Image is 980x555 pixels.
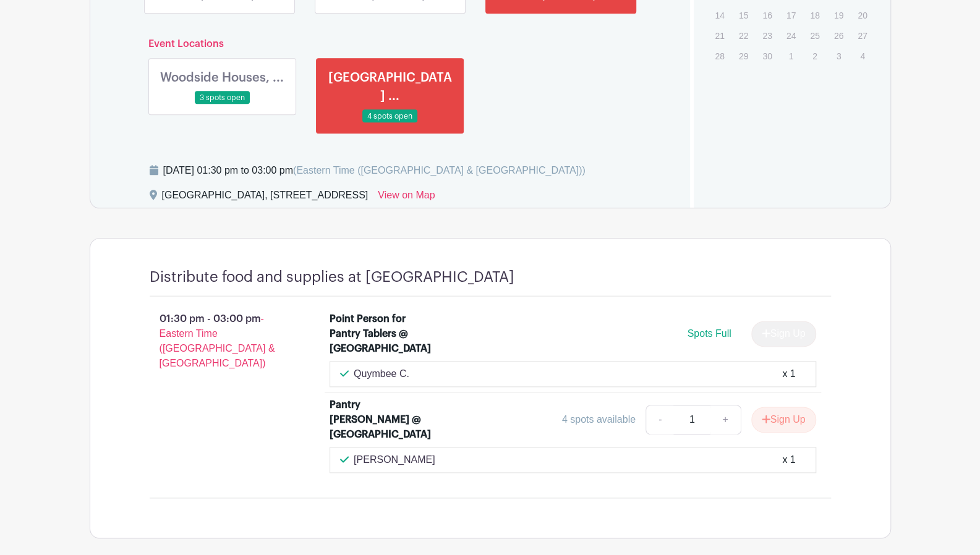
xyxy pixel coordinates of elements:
p: 15 [733,6,754,25]
p: 01:30 pm - 03:00 pm [130,307,310,376]
a: + [710,405,741,434]
p: 4 [852,46,872,66]
p: 21 [709,26,730,45]
div: [GEOGRAPHIC_DATA], [STREET_ADDRESS] [162,188,369,208]
p: 28 [709,46,730,66]
p: 25 [804,26,825,45]
div: 4 spots available [562,412,636,427]
p: 29 [733,46,754,66]
div: [DATE] 01:30 pm to 03:00 pm [163,163,586,178]
p: 17 [781,6,801,25]
a: View on Map [378,188,435,208]
p: 14 [709,6,730,25]
p: 18 [804,6,825,25]
p: Quymbee C. [354,366,409,381]
h6: Event Locations [138,38,642,50]
p: 27 [852,26,872,45]
div: Point Person for Pantry Tablers @ [GEOGRAPHIC_DATA] [330,311,437,356]
p: [PERSON_NAME] [354,452,435,467]
div: x 1 [782,452,795,467]
button: Sign Up [751,407,816,433]
p: 26 [829,26,849,45]
p: 30 [757,46,777,66]
a: - [646,405,674,434]
p: 2 [804,46,825,66]
p: 23 [757,26,777,45]
div: Pantry [PERSON_NAME] @ [GEOGRAPHIC_DATA] [330,397,437,442]
div: x 1 [782,366,795,381]
p: 19 [829,6,849,25]
p: 3 [829,46,849,66]
span: Spots Full [687,328,731,339]
p: 20 [852,6,872,25]
p: 16 [757,6,777,25]
span: (Eastern Time ([GEOGRAPHIC_DATA] & [GEOGRAPHIC_DATA])) [293,165,586,176]
p: 22 [733,26,754,45]
p: 24 [781,26,801,45]
p: 1 [781,46,801,66]
h4: Distribute food and supplies at [GEOGRAPHIC_DATA] [150,268,514,286]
